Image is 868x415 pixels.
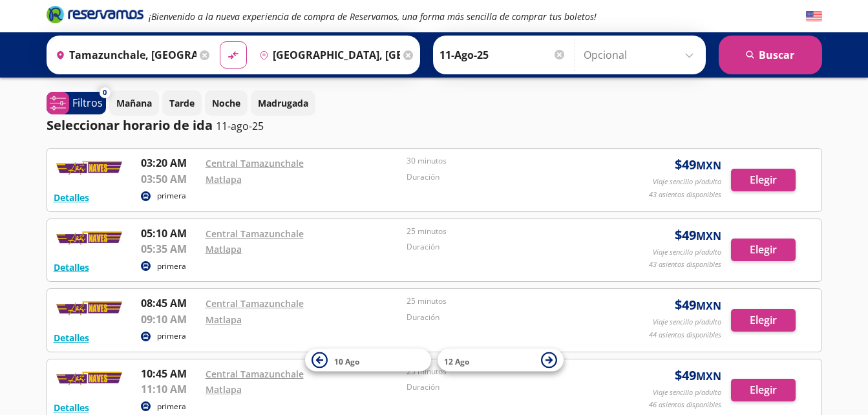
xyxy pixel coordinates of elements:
[407,171,602,183] p: Duración
[54,366,125,392] img: RESERVAMOS
[206,173,242,186] a: Matlapa
[407,366,602,378] p: 25 minutos
[305,349,431,372] button: 10 Ago
[141,241,199,257] p: 05:35 AM
[254,39,400,71] input: Buscar Destino
[334,356,359,367] span: 10 Ago
[54,191,89,204] button: Detalles
[169,96,195,110] p: Tarde
[438,349,564,372] button: 12 Ago
[407,226,602,237] p: 25 minutos
[696,369,721,383] small: MXN
[54,155,125,181] img: RESERVAMOS
[141,171,199,187] p: 03:50 AM
[157,190,186,202] p: primera
[675,295,721,315] span: $ 49
[719,36,822,74] button: Buscar
[444,356,469,367] span: 12 Ago
[205,90,248,116] button: Noche
[731,239,796,261] button: Elegir
[162,90,202,116] button: Tarde
[109,90,159,116] button: Mañana
[649,399,721,410] p: 46 asientos disponibles
[731,379,796,401] button: Elegir
[696,299,721,313] small: MXN
[206,228,304,240] a: Central Tamazunchale
[157,330,186,342] p: primera
[141,366,199,381] p: 10:45 AM
[407,241,602,253] p: Duración
[206,383,242,396] a: Matlapa
[653,247,721,258] p: Viaje sencillo p/adulto
[54,261,89,274] button: Detalles
[407,312,602,323] p: Duración
[54,226,125,251] img: RESERVAMOS
[206,157,304,169] a: Central Tamazunchale
[212,96,240,110] p: Noche
[653,176,721,187] p: Viaje sencillo p/adulto
[649,189,721,200] p: 43 asientos disponibles
[141,295,199,311] p: 08:45 AM
[47,116,213,135] p: Seleccionar horario de ida
[649,259,721,270] p: 43 asientos disponibles
[653,387,721,398] p: Viaje sencillo p/adulto
[141,381,199,397] p: 11:10 AM
[141,226,199,241] p: 05:10 AM
[116,96,152,110] p: Mañana
[54,401,89,414] button: Detalles
[50,39,196,71] input: Buscar Origen
[731,169,796,191] button: Elegir
[806,8,822,25] button: English
[407,295,602,307] p: 25 minutos
[149,10,597,23] em: ¡Bienvenido a la nueva experiencia de compra de Reservamos, una forma más sencilla de comprar tus...
[675,155,721,175] span: $ 49
[251,90,315,116] button: Madrugada
[206,314,242,326] a: Matlapa
[72,95,103,111] p: Filtros
[649,330,721,341] p: 44 asientos disponibles
[157,261,186,272] p: primera
[47,5,143,24] i: Brand Logo
[141,312,199,327] p: 09:10 AM
[407,155,602,167] p: 30 minutos
[584,39,699,71] input: Opcional
[206,368,304,380] a: Central Tamazunchale
[103,87,107,98] span: 0
[731,309,796,332] button: Elegir
[258,96,308,110] p: Madrugada
[675,366,721,385] span: $ 49
[54,331,89,345] button: Detalles
[216,118,264,134] p: 11-ago-25
[206,243,242,255] a: Matlapa
[47,5,143,28] a: Brand Logo
[54,295,125,321] img: RESERVAMOS
[675,226,721,245] span: $ 49
[439,39,566,71] input: Elegir Fecha
[696,158,721,173] small: MXN
[141,155,199,171] p: 03:20 AM
[407,381,602,393] p: Duración
[47,92,106,114] button: 0Filtros
[157,401,186,412] p: primera
[653,317,721,328] p: Viaje sencillo p/adulto
[206,297,304,310] a: Central Tamazunchale
[696,229,721,243] small: MXN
